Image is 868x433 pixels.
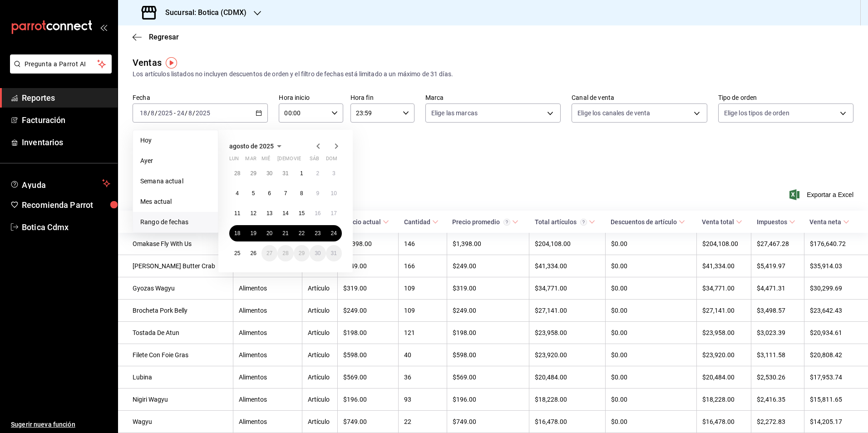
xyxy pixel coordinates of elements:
[268,190,271,197] abbr: 6 de agosto de 2025
[261,156,270,165] abbr: miércoles
[294,156,301,165] abbr: viernes
[804,233,868,255] td: $176,640.72
[804,300,868,322] td: $23,642.43
[118,255,233,277] td: [PERSON_NAME] Butter Crab
[185,109,187,117] span: /
[25,59,98,69] span: Pregunta a Parrot AI
[529,411,606,433] td: $16,478.00
[139,109,148,117] input: --
[140,177,211,186] span: Semana actual
[6,66,112,75] a: Pregunta a Parrot AI
[166,57,177,69] img: Tooltip marker
[229,156,239,165] abbr: lunes
[447,366,529,389] td: $569.00
[696,389,751,411] td: $18,228.00
[282,210,288,216] abbr: 14 de agosto de 2025
[174,109,176,117] span: -
[148,109,150,117] span: /
[150,109,155,117] input: --
[696,233,751,255] td: $204,108.00
[284,190,287,197] abbr: 7 de agosto de 2025
[751,300,804,322] td: $3,498.57
[605,366,696,389] td: $0.00
[302,277,337,300] td: Artículo
[195,109,211,117] input: ----
[605,411,696,433] td: $0.00
[529,300,606,322] td: $27,141.00
[233,389,302,411] td: Alimentos
[233,322,302,344] td: Alimentos
[140,197,211,207] span: Mes actual
[529,233,606,255] td: $204,108.00
[326,165,342,182] button: 3 de agosto de 2025
[302,300,337,322] td: Artículo
[140,156,211,166] span: Ayer
[425,94,561,101] label: Marca
[696,277,751,300] td: $34,771.00
[302,411,337,433] td: Artículo
[140,217,211,227] span: Rango de fechas
[577,108,650,118] span: Elige los canales de venta
[234,250,240,256] abbr: 25 de agosto de 2025
[337,277,399,300] td: $319.00
[809,218,841,226] div: Venta neta
[399,233,447,255] td: 146
[791,189,853,200] button: Exportar a Excel
[611,218,685,226] span: Descuentos de artículo
[529,389,606,411] td: $18,228.00
[302,344,337,366] td: Artículo
[279,94,343,101] label: Hora inicio
[310,245,325,261] button: 30 de agosto de 2025
[399,322,447,344] td: 121
[399,411,447,433] td: 22
[696,366,751,389] td: $20,484.00
[188,109,192,117] input: --
[804,344,868,366] td: $20,808.42
[236,190,239,197] abbr: 4 de agosto de 2025
[503,219,510,226] svg: Precio promedio = Total artículos / cantidad
[277,185,293,202] button: 7 de agosto de 2025
[245,205,261,221] button: 12 de agosto de 2025
[326,185,342,202] button: 10 de agosto de 2025
[133,56,162,69] div: Ventas
[177,109,185,117] input: --
[535,218,595,226] span: Total artículos
[804,411,868,433] td: $14,205.17
[229,245,245,261] button: 25 de agosto de 2025
[118,344,233,366] td: Filete Con Foie Gras
[118,277,233,300] td: Gyozas Wagyu
[529,344,606,366] td: $23,920.00
[316,190,319,197] abbr: 9 de agosto de 2025
[22,136,110,148] span: Inventarios
[118,411,233,433] td: Wagyu
[300,170,303,177] abbr: 1 de agosto de 2025
[261,185,277,202] button: 6 de agosto de 2025
[234,170,240,177] abbr: 28 de julio de 2025
[133,69,853,79] div: Los artículos listados no incluyen descuentos de orden y el filtro de fechas está limitado a un m...
[22,114,110,126] span: Facturación
[696,255,751,277] td: $41,334.00
[245,225,261,241] button: 19 de agosto de 2025
[252,190,255,197] abbr: 5 de agosto de 2025
[261,245,277,261] button: 27 de agosto de 2025
[302,366,337,389] td: Artículo
[310,165,325,182] button: 2 de agosto de 2025
[22,92,110,104] span: Reportes
[310,225,325,241] button: 23 de agosto de 2025
[447,233,529,255] td: $1,398.00
[751,366,804,389] td: $2,530.26
[804,255,868,277] td: $35,914.03
[10,54,112,74] button: Pregunta a Parrot AI
[337,366,399,389] td: $569.00
[331,210,337,216] abbr: 17 de agosto de 2025
[277,165,293,182] button: 31 de julio de 2025
[282,170,288,177] abbr: 31 de julio de 2025
[233,300,302,322] td: Alimentos
[337,411,399,433] td: $749.00
[535,218,587,226] div: Total artículos
[299,250,305,256] abbr: 29 de agosto de 2025
[696,344,751,366] td: $23,920.00
[118,233,233,255] td: Omakase Fly With Us
[350,94,414,101] label: Hora fin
